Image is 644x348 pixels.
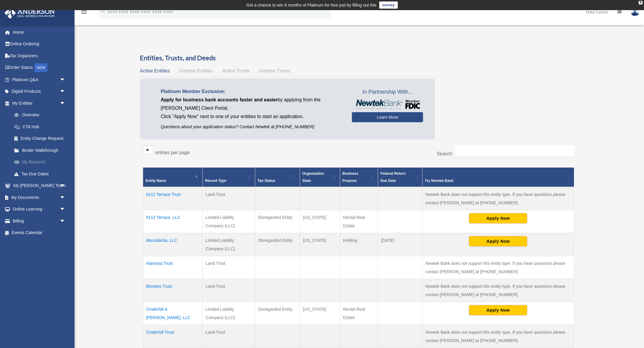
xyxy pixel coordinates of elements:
a: Tax Organizers [4,50,75,62]
a: CTA Hub [8,121,75,133]
td: Land Trust [202,325,255,348]
span: Entity Name [145,179,166,183]
button: Apply Now [469,213,527,223]
a: Events Calendar [4,227,75,239]
td: Rental Real Estate [340,210,378,233]
td: Disregarded Entity [255,302,300,325]
th: Entity Name: Activate to invert sorting [143,168,203,187]
img: NewtekBankLogoSM.png [355,100,420,109]
a: Order StatusNEW [4,62,75,74]
td: Limited Liability Company (LLC) [202,302,255,325]
img: Anderson Advisors Platinum Portal [3,7,57,19]
div: Get a chance to win 6 months of Platinum for free just by filling out this [246,1,377,9]
a: My Entitiesarrow_drop_down [4,97,75,109]
td: [US_STATE] [300,210,340,233]
span: Federal Return Due Date [380,171,406,183]
span: Record Type [205,179,227,183]
i: menu [80,8,88,16]
p: by applying from the [PERSON_NAME] Client Portal. [161,96,343,112]
a: My Documentsarrow_drop_down [4,191,75,203]
div: close [639,1,643,4]
span: Inactive Entities [179,68,213,73]
span: arrow_drop_down [60,191,72,204]
th: Tax Status: Activate to sort [255,168,300,187]
a: Entity Change Request [8,133,75,145]
span: In Partnership With... [352,87,423,97]
a: Online Learningarrow_drop_down [4,203,75,215]
td: Disregarded Entity [255,233,300,256]
div: Try Newtek Bank [425,177,565,184]
th: Organization State: Activate to sort [300,168,340,187]
span: arrow_drop_down [60,215,72,227]
td: Newtek Bank does not support this entity type. If you have questions please contact [PERSON_NAME]... [422,256,574,279]
span: arrow_drop_down [60,97,72,109]
a: My [PERSON_NAME] Teamarrow_drop_down [4,180,75,192]
th: Federal Return Due Date: Activate to sort [378,168,422,187]
span: Apply for business bank accounts faster and easier [161,97,278,102]
td: Rental Real Estate [340,302,378,325]
a: Overview [8,109,72,121]
span: Tax Status [258,179,275,183]
a: Online Ordering [4,38,75,50]
td: Land Trust [202,256,255,279]
a: My Blueprint [8,156,75,168]
td: Cinderhill Trust [143,325,203,348]
td: Newtek Bank does not support this entity type. If you have questions please contact [PERSON_NAME]... [422,325,574,348]
a: menu [80,10,88,16]
a: Binder Walkthrough [8,144,75,156]
span: Organization State [302,171,324,183]
td: Disregarded Entity [255,210,300,233]
i: search [100,8,106,15]
td: Limited Liability Company (LLC) [202,233,255,256]
span: arrow_drop_down [60,203,72,216]
th: Business Purpose: Activate to sort [340,168,378,187]
td: Newtek Bank does not support this entity type. If you have questions please contact [PERSON_NAME]... [422,187,574,210]
button: Apply Now [469,305,527,315]
a: Learn More [352,112,423,122]
td: [DATE] [378,233,422,256]
button: Apply Now [469,236,527,246]
td: Land Trust [202,279,255,302]
th: Try Newtek Bank : Activate to sort [422,168,574,187]
a: Digital Productsarrow_drop_down [4,86,75,98]
td: Newtek Bank does not support this entity type. If you have questions please contact [PERSON_NAME]... [422,279,574,302]
td: 9112 Terrace Trust [143,187,203,210]
span: Active Entities [140,68,170,73]
label: Search: [437,151,453,156]
a: Tax Due Dates [8,168,75,180]
span: arrow_drop_down [60,74,72,86]
span: Active Trusts [222,68,250,73]
p: Questions about your application status? Contact Newtek at [PHONE_NUMBER] [161,123,343,131]
div: NEW [34,63,47,72]
span: arrow_drop_down [60,180,72,192]
td: Abundantia, LLC [143,233,203,256]
h3: Entities, Trusts, and Deeds [140,53,577,63]
th: Record Type: Activate to sort [202,168,255,187]
p: Click "Apply Now" next to one of your entities to start an application. [161,112,343,121]
td: Brookes Trust [143,279,203,302]
td: Holding [340,233,378,256]
td: 9112 Terrace, LLC [143,210,203,233]
td: Land Trust [202,187,255,210]
td: Alamosa Trust [143,256,203,279]
a: Billingarrow_drop_down [4,215,75,227]
td: [US_STATE] [300,302,340,325]
a: Home [4,26,75,38]
a: Platinum Q&Aarrow_drop_down [4,74,75,86]
span: Business Purpose [343,171,358,183]
img: User Pic [631,7,640,16]
td: [US_STATE] [300,233,340,256]
p: Platinum Member Exclusive: [161,87,343,96]
span: Inactive Trusts [259,68,290,73]
label: entries per page [155,150,190,155]
span: arrow_drop_down [60,86,72,98]
td: Cinderhill & [PERSON_NAME], LLC [143,302,203,325]
a: survey [379,1,398,9]
td: Limited Liability Company (LLC) [202,210,255,233]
